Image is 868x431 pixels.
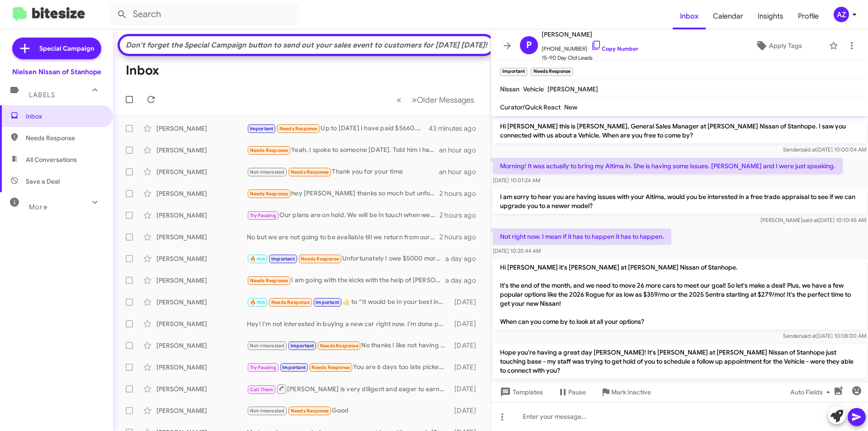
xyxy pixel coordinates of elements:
span: Needs Response [311,365,350,370]
span: [PERSON_NAME] [542,29,638,40]
span: Auto Fields [790,384,834,400]
div: a day ago [445,276,483,285]
span: [PERSON_NAME] [547,85,598,93]
div: an hour ago [439,167,483,176]
a: Profile [791,3,826,29]
span: Calendar [706,3,750,29]
nav: Page navigation example [392,90,480,109]
span: 15-90 Day Old Leads [542,53,638,62]
div: Don't forget the Special Campaign button to send out your sales event to customers for [DATE] [DA... [124,41,489,50]
div: Our plans are on hold. We will be in touch when we are ready. [247,210,439,221]
span: Templates [498,384,543,400]
div: AZ [834,7,849,22]
button: Next [406,90,480,109]
div: Hey! I'm not interested in buying a new car right now. I'm done paying my car off in January and ... [247,319,450,328]
span: [PHONE_NUMBER] [542,40,638,53]
span: Labels [29,91,55,99]
div: No but we are not going to be available till we return from our trip sometime beginning of Nov. [247,232,439,242]
div: [PERSON_NAME] [156,363,247,372]
div: Good [247,406,450,416]
span: Save a Deal [26,177,60,186]
button: Templates [491,384,550,400]
div: [PERSON_NAME] [156,298,247,307]
div: [DATE] [450,298,483,307]
div: [PERSON_NAME] [156,124,247,133]
span: Try Pausing [250,365,276,370]
span: « [396,94,401,105]
p: Hope you're having a great day [PERSON_NAME]! It's [PERSON_NAME] at [PERSON_NAME] Nissan of Stanh... [493,344,866,379]
span: Not-Interested [250,169,285,175]
small: Important [500,68,527,76]
span: said at [804,381,820,388]
p: Not right now. I mean if it has to happen it has to happen. [493,228,671,245]
p: I am sorry to hear you are having issues with your Altima, would you be interested in a free trad... [493,189,866,214]
span: Important [282,365,306,370]
div: You are 6 days too late picked up a 2025 kicks SR my only regret is that I could not get the prem... [247,362,450,373]
span: P [526,38,532,52]
div: ​👍​ to “ It would be in your best interest at this time to continue driving your current Rogue. Y... [247,297,450,308]
a: Special Campaign [12,38,101,59]
div: 2 hours ago [439,189,483,198]
span: Pause [568,384,586,400]
span: Needs Response [26,133,103,142]
span: Inbox [26,112,103,121]
span: More [29,203,47,211]
div: [PERSON_NAME] is very diligent and eager to earn your business. He's definitely an asset. That be... [247,384,450,395]
span: Needs Response [279,126,318,132]
div: No thanks I like not having a car payment [247,341,450,351]
span: » [412,94,417,105]
span: Not-Interested [250,343,285,349]
button: Apply Tags [732,38,825,54]
span: Vehicle [523,85,544,93]
span: Needs Response [250,147,288,153]
span: Important [250,126,274,132]
div: [PERSON_NAME] [156,167,247,176]
a: Copy Number [591,45,638,52]
a: Insights [750,3,791,29]
div: I am going with the kicks with the help of [PERSON_NAME] but thank you though! [247,275,445,286]
a: Inbox [673,3,706,29]
span: 🔥 Hot [250,256,265,262]
span: said at [801,332,816,339]
div: 2 hours ago [439,232,483,242]
span: New [564,103,577,111]
span: Needs Response [291,408,329,414]
span: Needs Response [291,169,329,175]
div: [DATE] [450,363,483,372]
div: [PERSON_NAME] [156,211,247,220]
span: Nissan [500,85,519,93]
span: Older Messages [417,95,474,105]
span: Needs Response [320,343,359,349]
span: Sender [DATE] 10:00:04 AM [783,146,866,153]
div: [PERSON_NAME] [156,254,247,263]
button: Auto Fields [783,384,841,400]
span: All Conversations [26,155,77,164]
span: Mark Inactive [611,384,651,400]
span: Sender [DATE] 10:08:00 AM [783,332,866,339]
button: AZ [826,7,858,22]
h1: Inbox [126,63,159,78]
div: [PERSON_NAME] [156,189,247,198]
div: [DATE] [450,384,483,393]
div: 2 hours ago [439,211,483,220]
span: Curator/Quick React [500,103,561,111]
span: Needs Response [250,278,288,284]
div: an hour ago [439,146,483,155]
div: Unfortunately I owe $5000 more than what the car is worth [247,254,445,264]
span: Important [271,256,295,262]
span: Needs Response [301,256,339,262]
span: Special Campaign [39,44,94,53]
span: Important [291,343,314,349]
span: said at [802,217,818,223]
div: [DATE] [450,319,483,328]
p: Hi [PERSON_NAME] it's [PERSON_NAME] at [PERSON_NAME] Nissan of Stanhope. It's the end of the mont... [493,259,866,330]
small: Needs Response [531,68,572,76]
div: 43 minutes ago [429,124,483,133]
div: Up to [DATE] I have paid $5660.00 into the loan. So all I am asking is wipe the remainder, cut me... [247,123,429,134]
div: a day ago [445,254,483,263]
div: Nielsen Nissan of Stanhope [12,67,101,76]
span: [PERSON_NAME] [DATE] 10:10:45 AM [760,217,866,223]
